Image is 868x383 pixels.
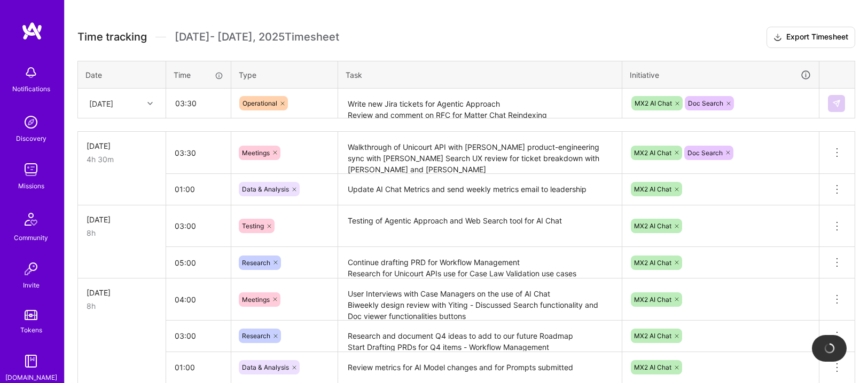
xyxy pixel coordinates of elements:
[166,139,231,167] input: HH:MM
[339,353,621,382] textarea: Review metrics for AI Model changes and for Prompts submitted
[242,332,270,340] span: Research
[16,133,46,144] div: Discovery
[147,101,153,106] i: icon Chevron
[634,332,671,340] span: MX2 AI Chat
[87,287,157,298] div: [DATE]
[23,280,40,291] div: Invite
[77,30,147,44] span: Time tracking
[20,111,42,133] img: discovery
[242,296,270,304] span: Meetings
[12,83,50,94] div: Notifications
[634,259,671,267] span: MX2 AI Chat
[20,258,42,280] img: Invite
[89,98,113,109] div: [DATE]
[166,175,231,203] input: HH:MM
[634,296,671,304] span: MX2 AI Chat
[14,232,48,243] div: Community
[339,280,621,320] textarea: User Interviews with Case Managers on the use of AI Chat Biweekly design review with Yiting - Dis...
[339,90,621,118] textarea: Write new Jira tickets for Agentic Approach Review and comment on RFC for Matter Chat Reindexing ...
[339,206,621,246] textarea: Testing of Agentic Approach and Web Search tool for AI Chat
[634,185,671,193] span: MX2 AI Chat
[828,95,846,112] div: null
[166,249,231,277] input: HH:MM
[242,149,270,157] span: Meetings
[242,185,289,193] span: Data & Analysis
[630,69,811,81] div: Initiative
[20,350,42,372] img: guide book
[166,212,231,240] input: HH:MM
[339,133,621,173] textarea: Walkthrough of Unicourt API with [PERSON_NAME] product-engineering sync with [PERSON_NAME] Search...
[167,89,230,117] input: HH:MM
[87,154,157,165] div: 4h 30m
[231,61,338,89] th: Type
[338,61,622,89] th: Task
[18,206,44,232] img: Community
[20,324,42,336] div: Tokens
[20,159,42,180] img: teamwork
[824,343,835,354] img: loading
[87,214,157,225] div: [DATE]
[174,69,223,81] div: Time
[18,180,44,192] div: Missions
[25,310,37,320] img: tokens
[767,27,855,48] button: Export Timesheet
[339,322,621,351] textarea: Research and document Q4 ideas to add to our future Roadmap Start Drafting PRDs for Q4 items - Wo...
[634,363,671,371] span: MX2 AI Chat
[687,149,723,157] span: Doc Search
[166,322,231,350] input: HH:MM
[21,21,43,41] img: logo
[87,140,157,151] div: [DATE]
[243,99,277,107] span: Operational
[634,222,671,230] span: MX2 AI Chat
[87,300,157,312] div: 8h
[5,372,57,383] div: [DOMAIN_NAME]
[242,259,270,267] span: Research
[339,248,621,277] textarea: Continue drafting PRD for Workflow Management Research for Unicourt APIs use for Case Law Validat...
[688,99,723,107] span: Doc Search
[175,30,339,44] span: [DATE] - [DATE] , 2025 Timesheet
[339,175,621,204] textarea: Update AI Chat Metrics and send weekly metrics email to leadership
[166,353,231,381] input: HH:MM
[832,99,841,108] img: Submit
[242,363,289,371] span: Data & Analysis
[20,62,42,83] img: bell
[634,149,671,157] span: MX2 AI Chat
[635,99,672,107] span: MX2 AI Chat
[87,227,157,238] div: 8h
[166,285,231,314] input: HH:MM
[78,61,166,89] th: Date
[242,222,264,230] span: Testing
[773,32,782,43] i: icon Download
